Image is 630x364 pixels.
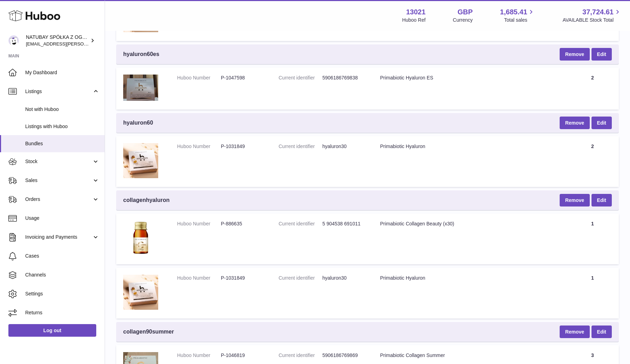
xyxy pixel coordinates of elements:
[25,272,99,278] span: Channels
[500,7,535,23] a: 1,685.41 Total sales
[177,275,221,281] dt: Huboo Number
[123,50,159,58] span: hyaluron60es
[123,196,169,204] span: collagenhyaluron
[406,7,426,17] strong: 13021
[560,194,590,206] button: Remove
[560,48,590,61] button: Remove
[25,196,92,203] span: Orders
[322,75,366,81] dd: 5906186769838
[457,7,472,17] strong: GBP
[123,75,158,101] img: Primabiotic Hyaluron ES
[25,309,99,316] span: Returns
[25,177,92,184] span: Sales
[560,117,590,129] button: Remove
[25,140,99,147] span: Bundles
[380,75,559,81] div: Primabiotic Hyaluron ES
[591,325,612,338] a: Edit
[322,275,366,281] dd: hyaluron30
[123,220,158,255] img: Primabiotic Collagen Beauty (x30)
[591,117,612,129] a: Edit
[26,34,89,47] div: NATUBAY SPÓŁKA Z OGRANICZONĄ ODPOWIEDZIALNOŚCIĄ
[453,17,473,23] div: Currency
[123,143,158,178] img: Primabiotic Hyaluron
[582,7,614,17] span: 37,724.61
[221,352,265,359] dd: P-1046819
[322,143,366,150] dd: hyaluron30
[591,194,612,206] a: Edit
[380,220,559,227] div: Primabiotic Collagen Beauty (x30)
[560,325,590,338] button: Remove
[177,220,221,227] dt: Huboo Number
[591,48,612,61] a: Edit
[221,143,265,150] dd: P-1031849
[123,275,158,310] img: Primabiotic Hyaluron
[25,88,92,95] span: Listings
[279,352,322,359] dt: Current identifier
[279,75,322,81] dt: Current identifier
[322,220,366,227] dd: 5 904538 691011
[26,41,140,47] span: [EMAIL_ADDRESS][PERSON_NAME][DOMAIN_NAME]
[25,106,99,113] span: Not with Huboo
[566,136,619,187] td: 2
[562,17,622,23] span: AVAILABLE Stock Total
[177,143,221,150] dt: Huboo Number
[177,75,221,81] dt: Huboo Number
[25,123,99,130] span: Listings with Huboo
[566,268,619,318] td: 1
[504,17,535,23] span: Total sales
[279,275,322,281] dt: Current identifier
[279,143,322,150] dt: Current identifier
[123,119,153,127] span: hyaluron60
[566,213,619,264] td: 1
[25,69,99,76] span: My Dashboard
[380,352,559,359] div: Primabiotic Collagen Summer
[500,7,527,17] span: 1,685.41
[25,158,92,165] span: Stock
[25,215,99,222] span: Usage
[221,220,265,227] dd: P-886635
[25,253,99,259] span: Cases
[8,324,96,337] a: Log out
[25,234,92,240] span: Invoicing and Payments
[562,7,622,23] a: 37,724.61 AVAILABLE Stock Total
[123,328,174,336] span: collagen90summer
[402,17,426,23] div: Huboo Ref
[177,352,221,359] dt: Huboo Number
[380,275,559,281] div: Primabiotic Hyaluron
[380,143,559,150] div: Primabiotic Hyaluron
[566,68,619,110] td: 2
[221,275,265,281] dd: P-1031849
[8,35,19,46] img: kacper.antkowski@natubay.pl
[322,352,366,359] dd: 5906186769869
[221,75,265,81] dd: P-1047598
[25,290,99,297] span: Settings
[279,220,322,227] dt: Current identifier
